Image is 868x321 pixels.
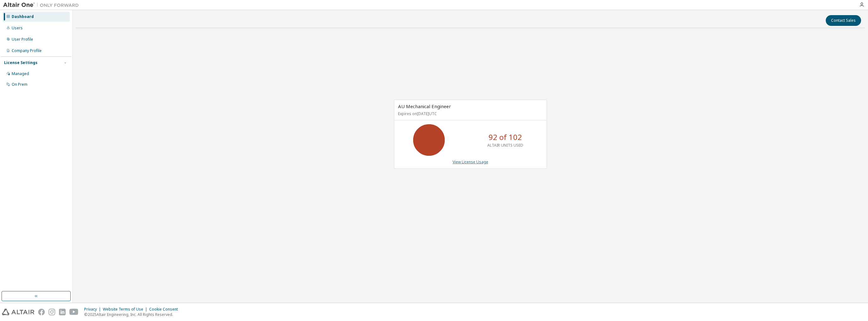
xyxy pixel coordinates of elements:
div: User Profile [12,37,33,42]
p: 92 of 102 [489,132,522,143]
div: Company Profile [12,48,42,53]
div: Users [12,26,23,31]
p: Expires on [DATE] UTC [398,111,541,116]
img: facebook.svg [38,309,45,315]
div: License Settings [4,60,38,65]
img: linkedin.svg [59,309,66,315]
img: instagram.svg [49,309,55,315]
div: Privacy [84,307,103,312]
p: ALTAIR UNITS USED [487,143,523,148]
button: Contact Sales [826,15,861,26]
p: © 2025 Altair Engineering, Inc. All Rights Reserved. [84,312,182,317]
div: On Prem [12,82,27,87]
div: Dashboard [12,14,34,19]
div: Managed [12,71,29,76]
a: View License Usage [453,159,488,165]
img: Altair One [3,2,82,8]
div: Cookie Consent [149,307,182,312]
span: AU Mechanical Engineer [398,103,451,109]
img: altair_logo.svg [2,309,34,315]
img: youtube.svg [69,309,79,315]
div: Website Terms of Use [103,307,149,312]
